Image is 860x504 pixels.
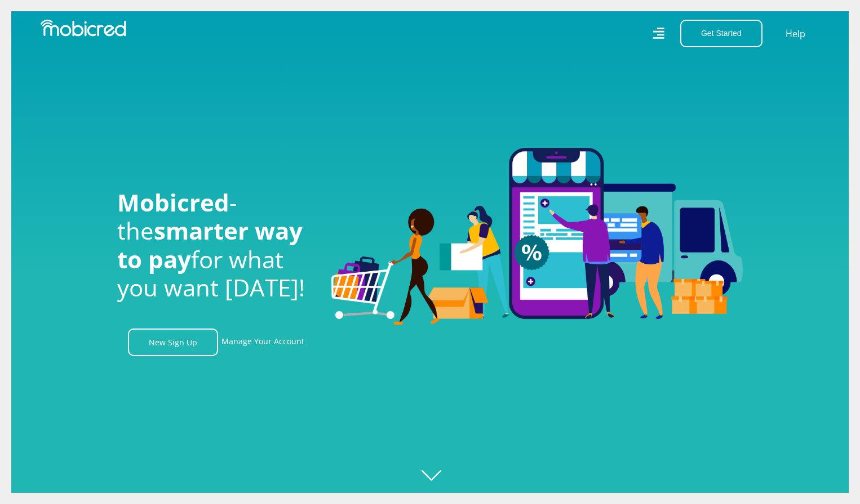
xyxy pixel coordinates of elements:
a: Manage Your Account [221,328,304,356]
img: Welcome to Mobicred [331,148,743,326]
span: smarter way to pay [117,214,303,274]
img: Mobicred [41,20,126,37]
a: Help [785,26,806,41]
button: Get Started [680,20,763,47]
h1: - the for what you want [DATE]! [117,188,314,302]
a: New Sign Up [128,328,218,356]
span: Mobicred [117,186,229,218]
